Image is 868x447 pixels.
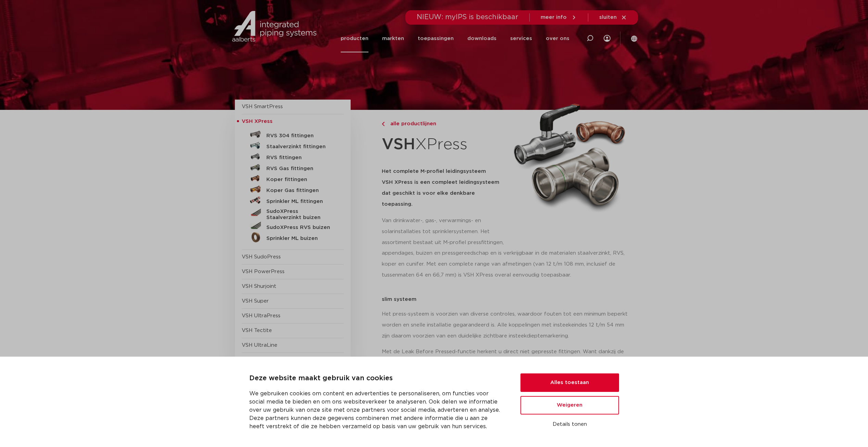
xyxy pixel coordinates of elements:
h5: Sprinkler ML buizen [266,235,334,242]
a: producten [341,25,368,52]
img: chevron-right.svg [382,122,385,126]
p: Het press-systeem is voorzien van diverse controles, waardoor fouten tot een minimum beperkt word... [382,309,633,342]
div: my IPS [604,25,611,52]
h1: XPress [382,131,506,158]
h5: Koper fittingen [266,177,334,183]
span: meer info [541,15,567,20]
a: VSH Shurjoint [242,284,276,289]
h5: RVS 304 fittingen [266,133,334,139]
a: Sprinkler ML fittingen [242,195,344,206]
a: sluiten [599,14,627,21]
a: VSH SudoPress [242,254,281,259]
a: markten [382,25,404,52]
a: RVS fittingen [242,151,344,162]
a: SudoXPress RVS buizen [242,221,344,232]
a: alle productlijnen [382,120,506,128]
a: Koper fittingen [242,173,344,184]
a: over ons [546,25,569,52]
a: Koper Gas fittingen [242,184,344,195]
button: Details tonen [520,419,619,430]
a: meer info [541,14,577,21]
h5: RVS fittingen [266,155,334,161]
a: VSH SmartPress [242,104,283,109]
nav: Menu [341,25,569,52]
h5: RVS Gas fittingen [266,166,334,172]
a: VSH PowerPress [242,269,285,274]
p: Deze website maakt gebruik van cookies [249,373,504,384]
h5: Sprinkler ML fittingen [266,199,334,205]
p: We gebruiken cookies om content en advertenties te personaliseren, om functies voor social media ... [249,389,504,431]
span: alle productlijnen [386,121,436,126]
a: VSH UltraLine [242,343,277,348]
p: Met de Leak Before Pressed-functie herkent u direct niet gepresste fittingen. Want dankzij de sli... [382,346,633,379]
p: appendages, buizen en pressgereedschap en is verkrijgbaar in de materialen staalverzinkt, RVS, ko... [382,248,633,281]
a: VSH Super [242,298,269,304]
span: VSH XPress [242,119,273,124]
a: VSH UltraPress [242,313,280,318]
a: toepassingen [418,25,454,52]
a: Sprinkler ML buizen [242,232,344,243]
button: Weigeren [520,396,619,414]
a: services [510,25,532,52]
h5: SudoXPress Staalverzinkt buizen [266,208,334,221]
button: Alles toestaan [520,373,619,392]
a: VSH Tectite [242,328,272,333]
h5: SudoXPress RVS buizen [266,225,334,231]
strong: VSH [382,137,415,152]
h5: Staalverzinkt fittingen [266,144,334,150]
span: sluiten [599,15,617,20]
p: slim systeem [382,297,633,302]
h5: Koper Gas fittingen [266,188,334,194]
a: RVS 304 fittingen [242,129,344,140]
a: Staalverzinkt fittingen [242,140,344,151]
a: RVS Gas fittingen [242,162,344,173]
h5: Het complete M-profiel leidingsysteem VSH XPress is een compleet leidingsysteem dat geschikt is v... [382,166,506,210]
span: NIEUW: myIPS is beschikbaar [417,14,518,21]
a: SudoXPress Staalverzinkt buizen [242,206,344,221]
p: Van drinkwater-, gas-, verwarmings- en solarinstallaties tot sprinklersystemen. Het assortiment b... [382,215,506,248]
a: downloads [467,25,496,52]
